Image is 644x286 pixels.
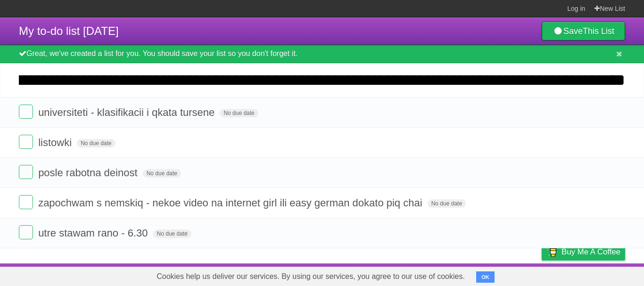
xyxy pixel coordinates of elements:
span: Cookies help us deliver our services. By using our services, you agree to our use of cookies. [147,267,474,286]
label: Done [19,165,33,179]
span: No due date [428,199,466,208]
a: Buy me a coffee [542,243,625,261]
span: No due date [143,169,181,178]
label: Done [19,225,33,239]
span: Buy me a coffee [561,244,620,260]
span: No due date [77,139,115,147]
span: universiteti - klasifikacii i qkata tursene [38,106,217,118]
img: Buy me a coffee [546,244,559,260]
label: Done [19,135,33,149]
a: Privacy [529,266,554,284]
b: This List [583,26,614,36]
span: listowki [38,137,74,148]
span: utre stawam rano - 6.30 [38,227,150,239]
span: zapochwam s nemskiq - nekoe video na internet girl ili easy german dokato piq chai [38,197,424,209]
a: Terms [497,266,518,284]
button: OK [476,271,495,283]
label: Done [19,195,33,209]
span: No due date [153,229,191,238]
a: About [416,266,436,284]
a: Suggest a feature [566,266,625,284]
span: posle rabotna deinost [38,167,140,179]
span: My to-do list [DATE] [19,25,119,37]
a: SaveThis List [542,22,625,41]
a: Developers [447,266,486,284]
span: No due date [220,109,258,117]
label: Done [19,105,33,119]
